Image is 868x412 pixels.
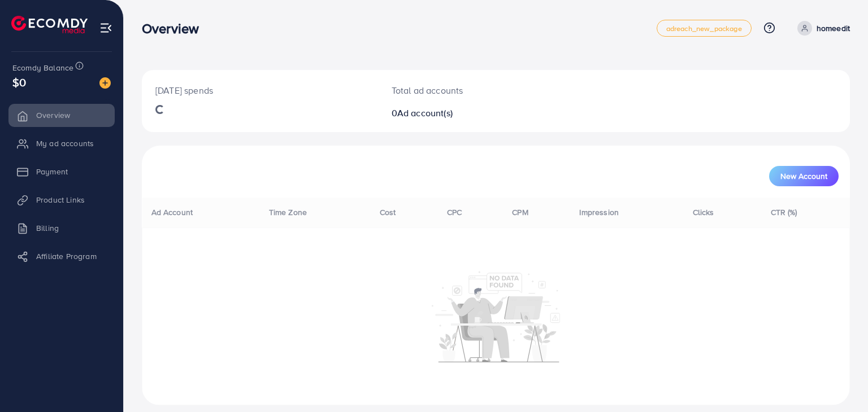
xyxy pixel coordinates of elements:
[155,84,364,97] p: [DATE] spends
[657,20,752,37] a: adreach_new_package
[11,16,88,33] img: logo
[142,20,208,37] h3: Overview
[780,172,827,180] span: New Account
[99,21,112,34] img: menu
[392,84,541,97] p: Total ad accounts
[397,107,453,119] span: Ad account(s)
[666,25,742,32] span: adreach_new_package
[817,21,850,35] p: homeedit
[769,166,839,186] button: New Account
[99,77,111,89] img: image
[12,74,26,90] span: $0
[793,21,850,36] a: homeedit
[12,62,73,73] span: Ecomdy Balance
[392,108,541,119] h2: 0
